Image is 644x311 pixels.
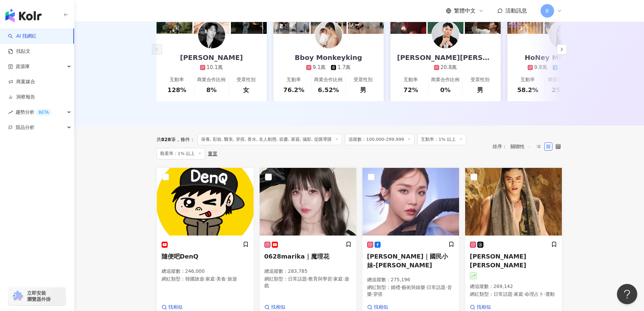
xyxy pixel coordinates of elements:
div: 商業合作比例 [431,76,459,83]
span: [PERSON_NAME][PERSON_NAME] [470,253,526,268]
p: 總追蹤數 ： 275,196 [367,276,454,283]
span: 家庭 [514,291,523,297]
div: 共 筆 [157,137,176,142]
a: 找相似 [470,304,491,311]
span: 0628marika｜魔理花 [264,253,329,260]
span: 美食 [216,276,226,282]
span: 觀看率：1% 以上 [157,148,206,159]
a: [PERSON_NAME]10.1萬互動率128%商業合作比例8%受眾性別女 [157,34,267,101]
div: 128% [167,86,186,94]
span: 婚禮 [391,285,400,290]
img: KOL Avatar [260,168,356,236]
div: 1.7萬 [337,64,351,71]
span: 日常話題 [494,291,512,297]
span: 條件 ： [176,137,195,142]
a: 商案媒合 [8,79,35,85]
span: · [372,291,373,297]
img: logo [5,9,42,22]
span: 韓國旅遊 [185,276,204,282]
img: chrome extension [11,291,24,302]
div: [PERSON_NAME] [173,53,250,62]
div: 互動率 [404,76,418,83]
span: 音樂 [367,285,452,297]
p: 總追蹤數 ： 246,000 [162,268,249,275]
span: · [544,291,545,297]
span: 關聯性 [510,141,531,152]
span: · [332,276,333,282]
div: 商業合作比例 [314,76,342,83]
span: · [523,291,525,297]
span: 遊戲 [264,276,349,288]
div: 6.52% [318,86,339,94]
span: 828 [161,137,171,142]
a: [PERSON_NAME][PERSON_NAME]20.8萬互動率72%商業合作比例0%受眾性別男 [390,34,501,101]
span: 趨勢分析 [16,105,51,120]
div: 72% [404,86,418,94]
div: 25.6% [552,86,573,94]
p: 網紅類型 ： [264,276,352,289]
a: 找相似 [264,304,285,311]
a: 洞察報告 [8,94,35,101]
img: KOL Avatar [362,168,459,236]
img: KOL Avatar [157,168,254,236]
div: 9.1萬 [313,64,326,71]
span: [PERSON_NAME]｜國民小妹-[PERSON_NAME] [367,253,448,268]
a: Bboy Monkeyking9.1萬1.7萬互動率76.2%商業合作比例6.52%受眾性別男 [273,34,384,101]
span: 日常話題 [427,285,446,290]
div: 76.2% [283,86,304,94]
div: 互動率 [521,76,535,83]
div: 排序： [493,141,534,152]
div: 2.7萬 [559,64,572,71]
div: 受眾性別 [471,76,490,83]
img: KOL Avatar [432,21,459,48]
span: · [215,276,216,282]
span: 教育與學習 [308,276,332,282]
span: · [307,276,308,282]
span: · [425,285,427,290]
span: 命理占卜 [525,291,544,297]
p: 網紅類型 ： [162,276,249,283]
a: 找相似 [162,304,183,311]
div: 男 [360,86,366,94]
span: · [512,291,514,297]
span: · [343,276,344,282]
span: rise [8,110,13,115]
span: 運動 [545,291,555,297]
span: 繁體中文 [454,7,476,15]
div: 0% [440,86,451,94]
div: [PERSON_NAME][PERSON_NAME] [390,53,501,62]
div: 8% [206,86,217,94]
span: 找相似 [374,304,388,311]
span: 資源庫 [16,59,30,74]
span: 立即安裝 瀏覽器外掛 [27,290,51,302]
img: KOL Avatar [315,21,342,48]
div: 受眾性別 [237,76,256,83]
div: Bboy Monkeyking [288,53,369,62]
div: 互動率 [170,76,184,83]
div: 互動率 [287,76,301,83]
div: 重置 [208,151,217,156]
span: 家庭 [333,276,343,282]
div: 受眾性別 [354,76,373,83]
span: 家庭 [206,276,215,282]
div: BETA [36,109,51,116]
span: 追蹤數：100,000-299,999 [345,134,414,145]
span: 找相似 [168,304,183,311]
p: 網紅類型 ： [470,291,557,298]
span: · [204,276,206,282]
p: 總追蹤數 ： 269,142 [470,283,557,290]
p: 總追蹤數 ： 283,785 [264,268,352,275]
a: HoNey MiCo 蜜糖米可9.8萬2.7萬1.8萬互動率58.2%商業合作比例25.6%受眾性別男 [507,34,618,101]
span: 旅遊 [228,276,237,282]
span: 找相似 [477,304,491,311]
div: 9.8萬 [534,64,547,71]
img: KOL Avatar [198,21,225,48]
div: HoNey MiCo 蜜糖米可 [518,53,607,62]
img: KOL Avatar [465,168,562,236]
span: 競品分析 [16,120,34,135]
div: 女 [243,86,249,94]
span: 活動訊息 [505,7,527,14]
span: · [226,276,227,282]
div: 58.2% [517,86,538,94]
span: 隨便吧DenQ [162,253,198,260]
